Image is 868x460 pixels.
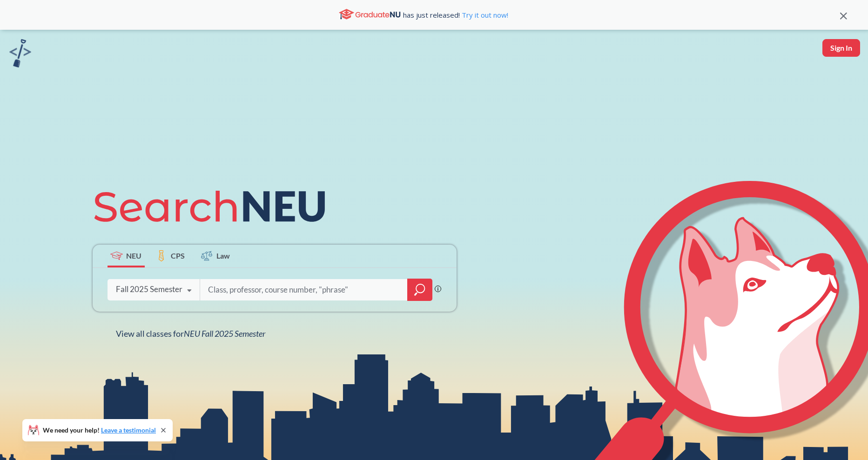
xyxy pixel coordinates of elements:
[171,250,185,261] span: CPS
[101,426,156,434] a: Leave a testimonial
[407,279,432,301] div: magnifying glass
[822,39,860,57] button: Sign In
[216,250,230,261] span: Law
[414,283,425,296] svg: magnifying glass
[9,39,31,67] img: sandbox logo
[460,10,508,20] a: Try it out now!
[126,250,141,261] span: NEU
[116,328,265,339] span: View all classes for
[184,328,265,339] span: NEU Fall 2025 Semester
[9,39,31,70] a: sandbox logo
[116,284,182,294] div: Fall 2025 Semester
[43,427,156,433] span: We need your help!
[207,280,401,300] input: Class, professor, course number, "phrase"
[403,10,508,20] span: has just released!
